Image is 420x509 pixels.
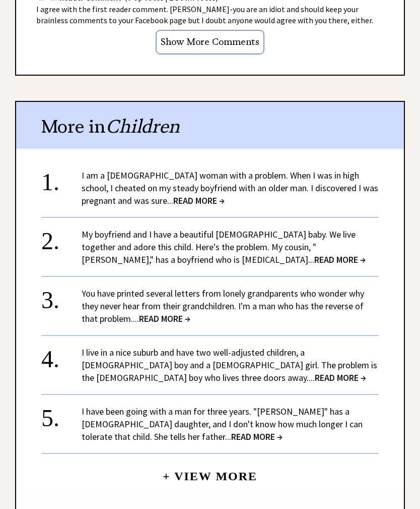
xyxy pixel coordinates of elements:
a: You have printed several letters from lonely grandparents who wonder why they never hear from the... [82,288,364,324]
a: I have been going with a man for three years. "[PERSON_NAME]" has a [DEMOGRAPHIC_DATA] daughter, ... [82,406,363,442]
a: My boyfriend and I have a beautiful [DEMOGRAPHIC_DATA] baby. We live together and adore this chil... [82,229,366,265]
span: READ MORE → [173,195,225,206]
span: READ MORE → [314,254,366,265]
div: More in [16,102,404,149]
a: I live in a nice suburb and have two well-adjusted children, a [DEMOGRAPHIC_DATA] boy and a [DEMO... [82,347,377,383]
div: 2. [41,228,82,247]
span: READ MORE → [315,372,366,383]
a: + View More [163,461,257,483]
span: Children [106,115,180,138]
span: READ MORE → [139,313,190,324]
div: 4. [41,346,82,365]
div: 3. [41,287,82,306]
input: Show More Comments [156,30,264,54]
span: I agree with the first reader comment. [PERSON_NAME]-you are an idiot and should keep your brainl... [36,4,373,25]
span: READ MORE → [231,431,283,442]
div: 5. [41,405,82,424]
a: I am a [DEMOGRAPHIC_DATA] woman with a problem. When I was in high school, I cheated on my steady... [82,169,378,206]
div: 1. [41,169,82,188]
